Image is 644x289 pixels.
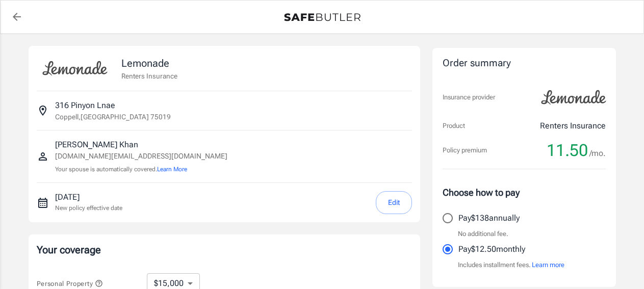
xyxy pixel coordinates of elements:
[7,7,27,27] a: back to quotes
[443,56,606,71] div: Order summary
[121,56,177,71] p: Lemonade
[443,121,465,131] p: Product
[284,13,360,21] img: Back to quotes
[532,260,564,270] button: Learn more
[55,203,122,213] p: New policy effective date
[458,243,525,255] p: Pay $12.50 monthly
[55,151,227,162] p: [DOMAIN_NAME][EMAIL_ADDRESS][DOMAIN_NAME]
[121,71,177,81] p: Renters Insurance
[55,165,227,174] p: Your spouse is automatically covered.
[37,243,412,257] p: Your coverage
[37,104,49,117] svg: Insured address
[37,150,49,163] svg: Insured person
[55,112,171,122] p: Coppell , [GEOGRAPHIC_DATA] 75019
[37,280,103,287] span: Personal Property
[535,83,612,112] img: Lemonade
[37,54,113,83] img: Lemonade
[55,191,122,203] p: [DATE]
[458,212,520,224] p: Pay $138 annually
[443,145,487,155] p: Policy premium
[540,120,606,132] p: Renters Insurance
[547,140,588,161] span: 11.50
[157,165,187,174] button: Learn More
[443,186,606,199] p: Choose how to pay
[376,191,412,214] button: Edit
[55,99,115,112] p: 316 Pinyon Lnae
[458,260,564,270] p: Includes installment fees.
[458,229,508,239] p: No additional fee.
[589,146,606,161] span: /mo.
[443,92,495,102] p: Insurance provider
[55,139,227,151] p: [PERSON_NAME] Khan
[37,197,49,209] svg: New policy start date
